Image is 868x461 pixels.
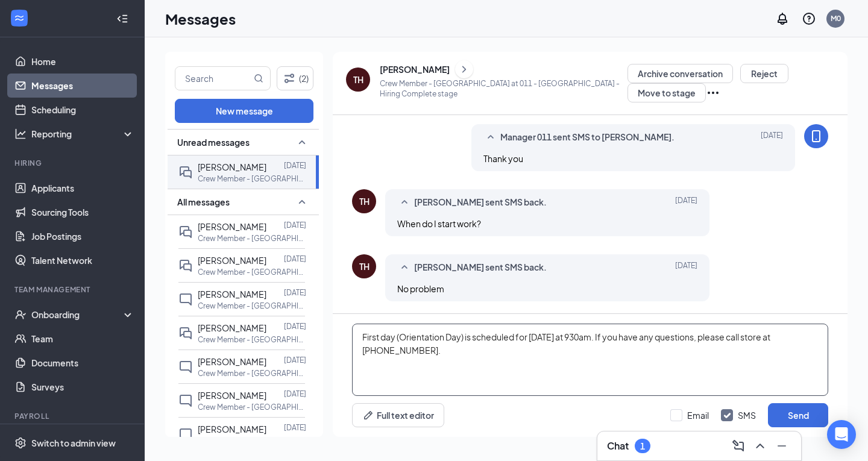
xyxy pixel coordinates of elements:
[775,439,789,453] svg: Minimize
[414,195,547,210] span: [PERSON_NAME] sent SMS back.
[198,162,266,172] span: [PERSON_NAME]
[284,355,306,365] p: [DATE]
[14,411,132,421] div: Payroll
[627,83,706,102] button: Move to stage
[31,128,135,140] div: Reporting
[753,439,767,453] svg: ChevronUp
[31,437,116,449] div: Switch to admin view
[831,13,841,24] div: M0
[198,289,266,299] span: [PERSON_NAME]
[352,403,444,427] button: Full text editorPen
[483,153,523,164] span: Thank you
[802,11,816,26] svg: QuestionInfo
[178,394,193,408] svg: ChatInactive
[31,224,134,248] a: Job Postings
[827,420,856,449] div: Open Intercom Messenger
[198,322,266,333] span: [PERSON_NAME]
[14,437,27,449] svg: Settings
[397,195,412,210] svg: SmallChevronUp
[284,287,306,298] p: [DATE]
[500,130,675,145] span: Manager 011 sent SMS to [PERSON_NAME].
[198,368,306,378] p: Crew Member - [GEOGRAPHIC_DATA] at 011 - [GEOGRAPHIC_DATA]
[295,135,309,149] svg: SmallChevronUp
[178,292,193,307] svg: ChatInactive
[362,409,374,421] svg: Pen
[458,62,470,77] svg: ChevronRight
[729,436,748,456] button: ComposeMessage
[31,49,134,74] a: Home
[706,86,720,100] svg: Ellipses
[31,375,134,399] a: Surveys
[284,254,306,264] p: [DATE]
[284,220,306,230] p: [DATE]
[198,356,266,367] span: [PERSON_NAME]
[178,360,193,374] svg: ChatInactive
[295,195,309,209] svg: SmallChevronUp
[772,436,791,456] button: Minimize
[380,78,627,99] p: Crew Member - [GEOGRAPHIC_DATA] at 011 - [GEOGRAPHIC_DATA] - Hiring Complete stage
[165,8,236,29] h1: Messages
[178,225,193,239] svg: DoubleChat
[177,196,230,208] span: All messages
[750,436,770,456] button: ChevronUp
[397,218,481,229] span: When do I start work?
[178,326,193,340] svg: DoubleChat
[198,301,306,311] p: Crew Member - [GEOGRAPHIC_DATA] at 011 - [GEOGRAPHIC_DATA]
[198,221,266,232] span: [PERSON_NAME]
[177,136,250,148] span: Unread messages
[775,11,790,26] svg: Notifications
[359,195,370,207] div: TH
[352,324,828,396] textarea: First day (Orientation Day) is scheduled for [DATE] at 930am. If you have any questions, please c...
[13,12,25,24] svg: WorkstreamLogo
[116,13,128,25] svg: Collapse
[353,74,363,86] div: TH
[198,233,306,243] p: Crew Member - [GEOGRAPHIC_DATA] at 011 - [GEOGRAPHIC_DATA]
[198,174,306,184] p: Crew Member - [GEOGRAPHIC_DATA] at 011 - [GEOGRAPHIC_DATA]
[178,259,193,273] svg: DoubleChat
[178,165,193,180] svg: DoubleChat
[731,439,746,453] svg: ComposeMessage
[198,334,306,345] p: Crew Member - [GEOGRAPHIC_DATA] at 011 - [GEOGRAPHIC_DATA]
[640,441,645,451] div: 1
[277,66,313,90] button: Filter (2)
[31,309,124,321] div: Onboarding
[359,260,370,272] div: TH
[31,351,134,375] a: Documents
[483,130,498,145] svg: SmallChevronUp
[31,176,134,200] a: Applicants
[198,402,306,412] p: Crew Member - [GEOGRAPHIC_DATA] at 011 - [GEOGRAPHIC_DATA]
[198,255,266,266] span: [PERSON_NAME]
[175,99,313,123] button: New message
[14,309,27,321] svg: UserCheck
[809,129,823,143] svg: MobileSms
[675,195,697,210] span: [DATE]
[198,390,266,401] span: [PERSON_NAME]
[284,160,306,171] p: [DATE]
[284,389,306,399] p: [DATE]
[607,439,629,453] h3: Chat
[397,260,412,275] svg: SmallChevronUp
[254,74,263,83] svg: MagnifyingGlass
[31,248,134,272] a: Talent Network
[198,267,306,277] p: Crew Member - [GEOGRAPHIC_DATA] at 011 - [GEOGRAPHIC_DATA]
[397,283,444,294] span: No problem
[31,200,134,224] a: Sourcing Tools
[282,71,297,86] svg: Filter
[675,260,697,275] span: [DATE]
[31,98,134,122] a: Scheduling
[14,284,132,295] div: Team Management
[284,422,306,433] p: [DATE]
[455,60,473,78] button: ChevronRight
[380,63,450,75] div: [PERSON_NAME]
[14,128,27,140] svg: Analysis
[31,74,134,98] a: Messages
[198,424,266,434] span: [PERSON_NAME]
[414,260,547,275] span: [PERSON_NAME] sent SMS back.
[175,67,251,90] input: Search
[31,327,134,351] a: Team
[768,403,828,427] button: Send
[284,321,306,331] p: [DATE]
[627,64,733,83] button: Archive conversation
[14,158,132,168] div: Hiring
[740,64,788,83] button: Reject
